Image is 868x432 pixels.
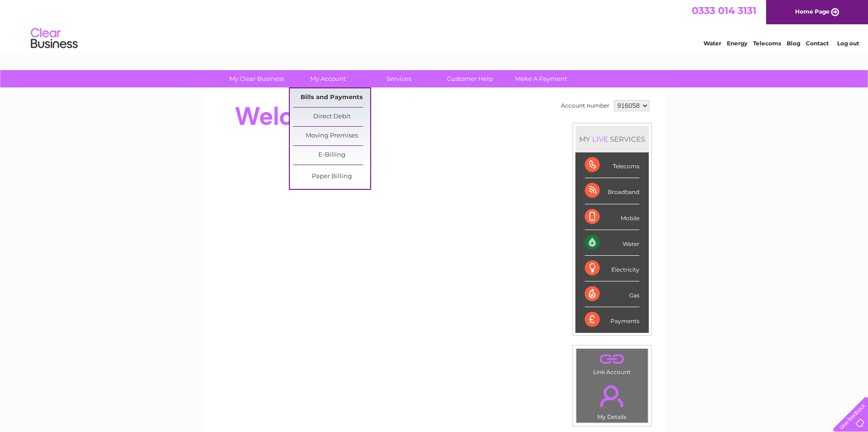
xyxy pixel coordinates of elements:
[293,146,370,165] a: E-Billing
[576,348,648,378] td: Link Account
[576,377,648,423] td: My Details
[293,88,370,107] a: Bills and Payments
[30,24,78,53] img: logo.png
[590,135,610,144] div: LIVE
[214,5,655,45] div: Clear Business is a trading name of Verastar Limited (registered in [GEOGRAPHIC_DATA] No. 3667643...
[703,40,721,47] a: Water
[289,70,366,87] a: My Account
[585,230,639,256] div: Water
[585,204,639,230] div: Mobile
[579,351,646,367] a: .
[360,70,438,87] a: Services
[293,127,370,145] a: Moving Premises
[502,70,580,87] a: Make A Payment
[585,307,639,332] div: Payments
[559,98,612,114] td: Account number
[218,70,295,87] a: My Clear Business
[585,178,639,204] div: Broadband
[585,256,639,281] div: Electricity
[787,40,800,47] a: Blog
[575,126,649,152] div: MY SERVICES
[293,108,370,126] a: Direct Debit
[753,40,781,47] a: Telecoms
[293,167,370,186] a: Paper Billing
[585,152,639,178] div: Telecoms
[837,40,859,47] a: Log out
[806,40,829,47] a: Contact
[727,40,747,47] a: Energy
[585,281,639,307] div: Gas
[579,380,646,412] a: .
[692,5,756,16] a: 0333 014 3131
[431,70,509,87] a: Customer Help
